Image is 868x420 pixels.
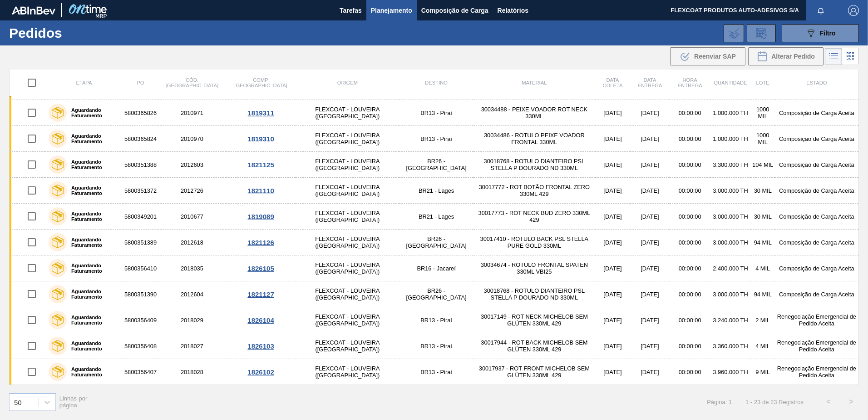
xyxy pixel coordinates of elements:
td: FLEXCOAT - LOUVEIRA ([GEOGRAPHIC_DATA]) [296,359,399,385]
span: Origem [337,80,358,85]
label: Aguardando Faturamento [67,133,119,144]
span: Relatórios [498,5,528,16]
a: Aguardando Faturamento58003564092018029FLEXCOAT - LOUVEIRA ([GEOGRAPHIC_DATA])BR13 - Piraí3001714... [10,307,859,333]
td: 1.000.000 TH [710,126,750,152]
td: BR13 - Piraí [399,126,473,152]
span: Filtro [820,30,836,37]
td: [DATE] [595,204,630,230]
td: 30 MIL [751,204,775,230]
td: 5800351388 [123,152,158,178]
td: Renegociação Emergencial de Pedido Aceita [775,307,859,333]
td: 2 MIL [751,307,775,333]
span: Lote [756,80,769,85]
td: [DATE] [630,333,670,359]
label: Aguardando Faturamento [67,289,119,300]
td: FLEXCOAT - LOUVEIRA ([GEOGRAPHIC_DATA]) [296,178,399,204]
td: BR13 - Piraí [399,100,473,126]
td: Renegociação Emergencial de Pedido Aceita [775,333,859,359]
img: TNhmsLtSVTkK8tSr43FrP2fwEKptu5GPRR3wAAAABJRU5ErkJggg== [12,6,55,15]
div: 1826103 [227,342,295,350]
span: Composição de Carga [421,5,488,16]
td: 30034486 - ROTULO PEIXE VOADOR FRONTAL 330ML [473,126,595,152]
td: [DATE] [630,152,670,178]
td: [DATE] [595,255,630,281]
td: 3.000.000 TH [710,178,750,204]
td: 3.360.000 TH [710,333,750,359]
td: FLEXCOAT - LOUVEIRA ([GEOGRAPHIC_DATA]) [296,152,399,178]
span: Data entrega [637,77,662,88]
td: 00:00:00 [670,359,710,385]
img: Logout [848,5,859,16]
label: Aguardando Faturamento [67,237,119,248]
td: 5800349201 [123,204,158,230]
td: [DATE] [595,230,630,255]
td: 94 MIL [751,230,775,255]
td: Composição de Carga Aceita [775,152,859,178]
a: Aguardando Faturamento58003658262010971FLEXCOAT - LOUVEIRA ([GEOGRAPHIC_DATA])BR13 - Piraí3003448... [10,100,859,126]
button: Filtro [782,24,859,42]
label: Aguardando Faturamento [67,263,119,274]
td: 3.000.000 TH [710,204,750,230]
td: BR26 - [GEOGRAPHIC_DATA] [399,152,473,178]
div: 1821110 [227,187,295,195]
label: Aguardando Faturamento [67,107,119,118]
td: FLEXCOAT - LOUVEIRA ([GEOGRAPHIC_DATA]) [296,100,399,126]
td: Composição de Carga Aceita [775,100,859,126]
td: 2010970 [158,126,226,152]
td: [DATE] [630,230,670,255]
label: Aguardando Faturamento [67,211,119,222]
td: 3.240.000 TH [710,307,750,333]
td: 2.400.000 TH [710,255,750,281]
span: Quantidade [714,80,747,85]
td: 30034674 - ROTULO FRONTAL SPATEN 330ML VBI25 [473,255,595,281]
td: BR26 - [GEOGRAPHIC_DATA] [399,230,473,255]
label: Aguardando Faturamento [67,159,119,170]
a: Aguardando Faturamento58003492012010677FLEXCOAT - LOUVEIRA ([GEOGRAPHIC_DATA])BR21 - Lages3001777... [10,204,859,230]
td: 5800365824 [123,126,158,152]
td: [DATE] [595,100,630,126]
label: Aguardando Faturamento [67,340,119,351]
td: 00:00:00 [670,307,710,333]
td: BR26 - [GEOGRAPHIC_DATA] [399,281,473,307]
td: BR13 - Piraí [399,359,473,385]
span: Tarefas [340,5,362,16]
span: Comp. [GEOGRAPHIC_DATA] [234,77,287,88]
td: FLEXCOAT - LOUVEIRA ([GEOGRAPHIC_DATA]) [296,307,399,333]
td: 5800356408 [123,333,158,359]
td: 2018029 [158,307,226,333]
div: Visão em Cards [842,48,859,65]
td: Composição de Carga Aceita [775,230,859,255]
td: 00:00:00 [670,178,710,204]
td: FLEXCOAT - LOUVEIRA ([GEOGRAPHIC_DATA]) [296,126,399,152]
button: > [840,390,863,413]
div: Importar Negociações dos Pedidos [724,24,744,42]
td: 1000 MIL [751,126,775,152]
span: Reenviar SAP [694,53,736,60]
td: 4 MIL [751,333,775,359]
td: 104 MIL [751,152,775,178]
td: 5800365826 [123,100,158,126]
td: 5800351390 [123,281,158,307]
span: Página: 1 [707,399,732,405]
td: 9 MIL [751,359,775,385]
td: Renegociação Emergencial de Pedido Aceita [775,359,859,385]
a: Aguardando Faturamento58003513892012618FLEXCOAT - LOUVEIRA ([GEOGRAPHIC_DATA])BR26 - [GEOGRAPHIC_... [10,230,859,255]
td: 5800356410 [123,255,158,281]
td: 30017410 - ROTULO BACK PSL STELLA PURE GOLD 330ML [473,230,595,255]
td: BR13 - Piraí [399,307,473,333]
td: 30017773 - ROT NECK BUD ZERO 330ML 429 [473,204,595,230]
td: [DATE] [595,178,630,204]
td: 3.300.000 TH [710,152,750,178]
td: 94 MIL [751,281,775,307]
td: 3.000.000 TH [710,281,750,307]
td: 30018768 - ROTULO DIANTEIRO PSL STELLA P DOURADO ND 330ML [473,281,595,307]
div: 1826104 [227,316,295,324]
td: 2010677 [158,204,226,230]
td: 30017937 - ROT FRONT MICHELOB SEM GLÚTEN 330ML 429 [473,359,595,385]
td: FLEXCOAT - LOUVEIRA ([GEOGRAPHIC_DATA]) [296,230,399,255]
td: 2012604 [158,281,226,307]
td: 2018028 [158,359,226,385]
div: 1819089 [227,213,295,220]
td: 30017149 - ROT NECK MICHELOB SEM GLÚTEN 330ML 429 [473,307,595,333]
div: 50 [14,398,22,406]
